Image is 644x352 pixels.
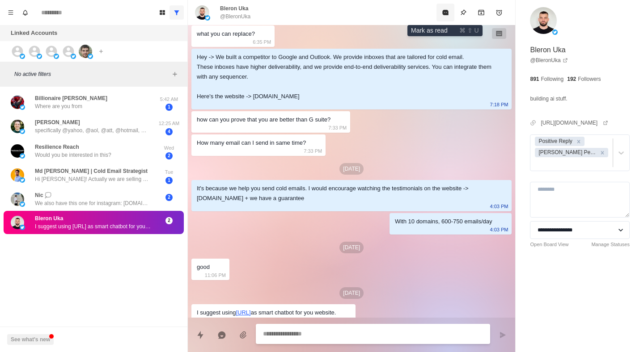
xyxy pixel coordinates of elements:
[20,201,25,207] img: picture
[4,5,18,20] button: Menu
[597,148,607,157] div: Remove Namit Pending
[20,225,25,230] img: picture
[35,102,82,110] p: Where are you from
[165,128,173,135] span: 4
[197,262,210,272] div: good
[20,153,25,159] img: picture
[530,75,539,83] p: 891
[96,46,106,57] button: Add account
[578,75,601,83] p: Followers
[541,75,564,83] p: Following
[490,4,508,21] button: Add reminder
[165,152,173,159] span: 2
[35,175,151,183] p: Hi [PERSON_NAME]! Actually we are selling Google workspace and Microsoft 365 inboxes.
[541,119,608,127] a: [URL][DOMAIN_NAME]
[530,56,568,64] a: @BleronUka
[88,54,93,59] img: picture
[79,45,92,58] img: picture
[20,54,25,59] img: picture
[165,194,173,201] span: 2
[35,214,63,222] p: Bleron Uka
[436,4,454,21] button: Mark as read
[197,52,492,101] div: Hey -> We built a competitor to Google and Outlook. We provide inboxes that are tailored for cold...
[234,326,252,344] button: Add media
[530,45,565,55] p: Bleron Uka
[339,287,364,299] p: [DATE]
[331,316,352,326] p: 12:51 AM
[71,54,76,59] img: picture
[37,54,42,59] img: picture
[35,151,111,159] p: Would you be interested in this?
[11,144,24,158] img: picture
[472,4,490,21] button: Archive
[35,143,79,151] p: Resilience Reach
[494,326,512,344] button: Send message
[454,4,472,21] button: Pin
[304,146,322,156] p: 7:33 PM
[197,138,306,148] div: How many email can I send in same time?
[20,129,25,134] img: picture
[11,29,57,38] p: Linked Accounts
[490,100,508,109] p: 7:18 PM
[552,29,558,35] img: picture
[35,118,80,126] p: [PERSON_NAME]
[165,104,173,111] span: 1
[7,334,54,345] button: See what's new
[236,309,250,316] a: [URL]
[158,144,180,152] p: Wed
[35,191,51,199] p: Nic 💭
[213,326,231,344] button: Reply with AI
[591,241,630,248] a: Manage Statuses
[20,177,25,183] img: picture
[197,115,330,125] div: how can you prove that you are better than G suite?
[536,148,597,157] div: [PERSON_NAME] Pending
[530,94,567,104] p: building ai stuff.
[35,199,151,207] p: We also have this one for instagram: [DOMAIN_NAME][URL] This one for LinkedIn: [DOMAIN_NAME][URL]...
[11,96,24,109] img: picture
[197,308,336,318] div: I suggest using as smart chatbot for you website.
[536,137,573,146] div: Positive Reply
[253,37,271,47] p: 6:35 PM
[191,326,209,344] button: Quick replies
[14,70,169,78] p: No active filters
[220,13,250,21] p: @BleronUka
[195,5,209,20] img: picture
[165,217,173,224] span: 2
[155,5,169,20] button: Board View
[530,7,557,34] img: picture
[205,270,226,280] p: 11:06 PM
[11,216,24,229] img: picture
[35,167,148,175] p: Md [PERSON_NAME] | Cold Email Strategist
[220,4,248,13] p: Bleron Uka
[490,225,508,235] p: 4:03 PM
[35,94,107,102] p: Billionaire [PERSON_NAME]
[574,137,584,146] div: Remove Positive Reply
[490,201,508,211] p: 4:03 PM
[158,96,180,103] p: 5:42 AM
[11,120,24,133] img: picture
[35,126,151,134] p: specifically @yahoo, @aol, @att, @hotmail, @msn
[567,75,576,83] p: 192
[20,105,25,110] img: picture
[165,177,173,184] span: 1
[339,163,364,175] p: [DATE]
[54,54,59,59] img: picture
[197,184,492,203] div: It's because we help you send cold emails. I would encourage watching the testimonials on the web...
[11,193,24,206] img: picture
[395,217,492,226] div: With 10 domains, 600-750 emails/day
[35,222,151,230] p: I suggest using [URL] as smart chatbot for you website.
[11,168,24,182] img: picture
[158,168,180,176] p: Tue
[339,242,364,253] p: [DATE]
[205,15,210,21] img: picture
[530,241,568,248] a: Open Board View
[169,5,184,20] button: Show all conversations
[197,29,255,39] div: what you can replace?
[169,69,180,80] button: Add filters
[328,123,347,133] p: 7:33 PM
[18,5,32,20] button: Notifications
[158,120,180,127] p: 12:25 AM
